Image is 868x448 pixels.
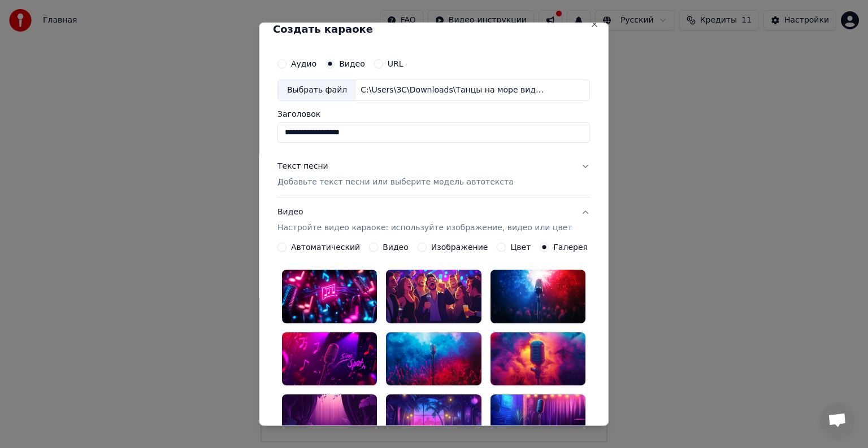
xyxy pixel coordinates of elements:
p: Добавьте текст песни или выберите модель автотекста [277,177,514,188]
label: Автоматический [291,243,360,251]
label: Цвет [511,243,531,251]
div: Текст песни [277,161,328,172]
button: ВидеоНастройте видео караоке: используйте изображение, видео или цвет [277,197,590,243]
label: Аудио [291,60,316,68]
label: Изображение [431,243,488,251]
div: C:\Users\ЗС\Downloads\Танцы на море видео.mp4 [356,85,548,96]
label: Видео [339,60,365,68]
h2: Создать караоке [273,24,594,34]
div: Выбрать файл [278,80,356,100]
p: Настройте видео караоке: используйте изображение, видео или цвет [277,222,572,234]
label: Галерея [554,243,588,251]
div: Видео [277,207,572,234]
label: Заголовок [277,110,590,118]
label: Видео [383,243,409,251]
button: Текст песниДобавьте текст песни или выберите модель автотекста [277,152,590,197]
label: URL [388,60,403,68]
